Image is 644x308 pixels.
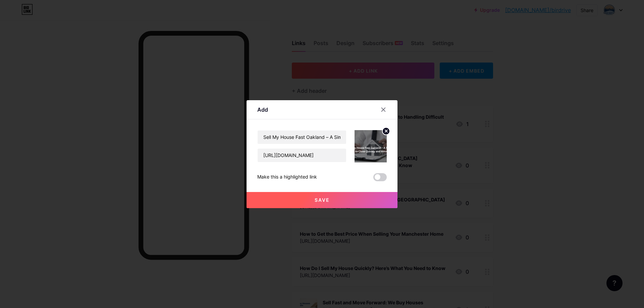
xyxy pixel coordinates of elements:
img: link_thumbnail [355,130,387,162]
span: Save [315,197,330,203]
button: Save [247,192,397,208]
input: Title [258,130,346,144]
div: Make this a highlighted link [257,173,317,181]
div: Add [257,106,268,114]
input: URL [258,149,346,162]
